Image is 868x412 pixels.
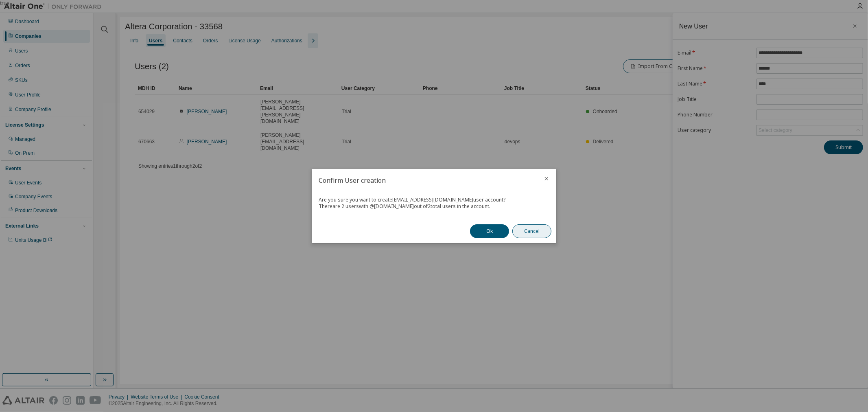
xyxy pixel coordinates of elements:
[312,169,537,192] h2: Confirm User creation
[543,175,550,182] button: close
[512,224,551,238] button: Cancel
[470,224,509,238] button: Ok
[319,203,550,210] div: There are 2 users with @ [DOMAIN_NAME] out of 2 total users in the account.
[319,197,550,203] div: Are you sure you want to create [EMAIL_ADDRESS][DOMAIN_NAME] user account?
